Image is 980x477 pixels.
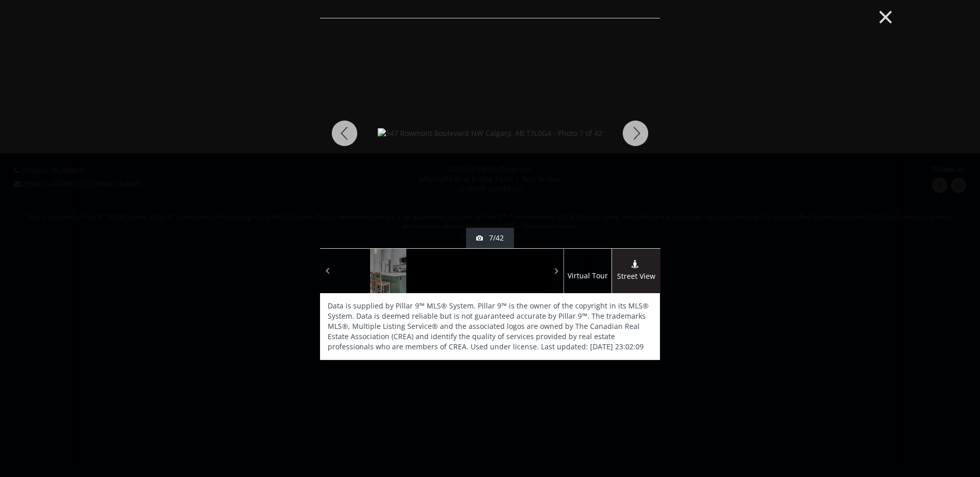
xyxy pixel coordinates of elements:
[378,128,602,138] img: 547 Rowmont Boulevard NW Calgary, AB T3L0G4 - Photo 7 of 42
[563,249,612,293] a: virtual tour iconVirtual Tour
[476,233,504,243] div: 7/42
[582,259,593,268] img: virtual tour icon
[563,270,611,282] span: Virtual Tour
[612,271,660,282] span: Street View
[320,293,660,360] div: Data is supplied by Pillar 9™ MLS® System. Pillar 9™ is the owner of the copyright in its MLS® Sy...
